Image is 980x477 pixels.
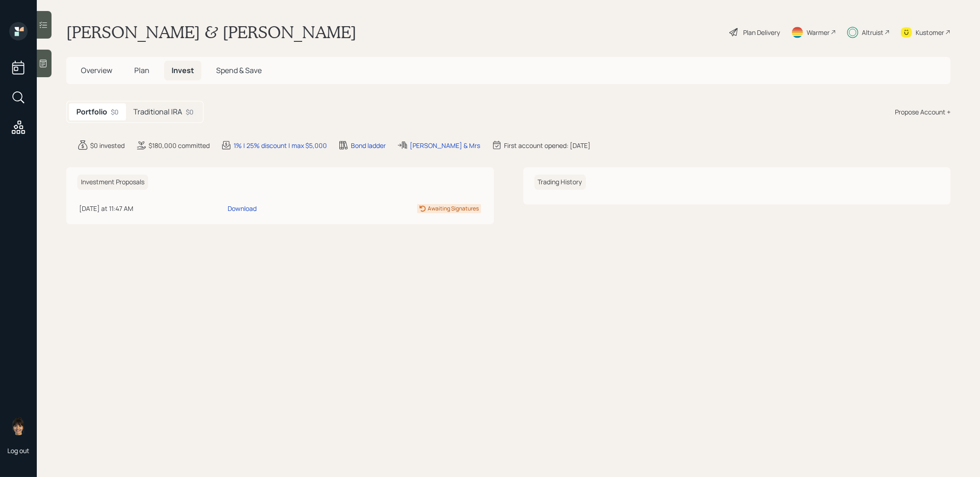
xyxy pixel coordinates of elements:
[916,28,944,37] div: Kustomer
[9,417,28,435] img: treva-nostdahl-headshot.png
[90,141,125,150] div: $0 invested
[862,28,883,37] div: Altruist
[7,446,29,455] div: Log out
[186,107,194,117] div: $0
[149,141,210,150] div: $180,000 committed
[410,141,480,150] div: [PERSON_NAME] & Mrs
[743,28,780,37] div: Plan Delivery
[234,141,327,150] div: 1% | 25% discount | max $5,000
[228,204,257,213] div: Download
[807,28,830,37] div: Warmer
[81,65,112,75] span: Overview
[504,141,590,150] div: First account opened: [DATE]
[77,175,148,190] h6: Investment Proposals
[428,204,479,213] div: Awaiting Signatures
[172,65,194,75] span: Invest
[133,108,182,116] h5: Traditional IRA
[79,204,224,213] div: [DATE] at 11:47 AM
[895,107,951,117] div: Propose Account +
[66,22,356,42] h1: [PERSON_NAME] & [PERSON_NAME]
[76,108,107,116] h5: Portfolio
[134,65,149,75] span: Plan
[111,107,119,117] div: $0
[351,141,386,150] div: Bond ladder
[216,65,262,75] span: Spend & Save
[534,175,586,190] h6: Trading History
